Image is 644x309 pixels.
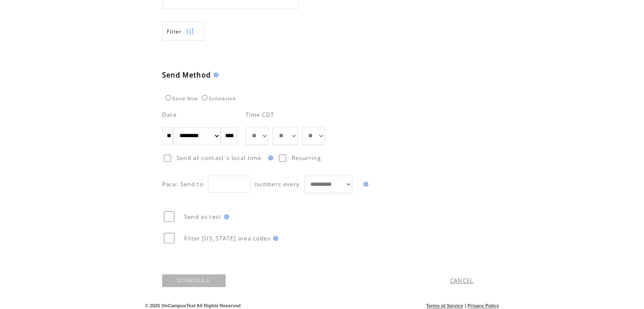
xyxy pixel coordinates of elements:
span: © 2025 OnCampusText All Rights Reserved [145,303,241,308]
span: | [464,303,466,308]
span: Pace: Send to [162,180,204,188]
span: Filter [US_STATE] area codes [184,235,271,242]
span: Recurring [292,154,321,162]
span: Time CDT [246,111,274,119]
a: SCHEDULE [162,274,226,287]
label: Send Now [163,96,198,101]
span: numbers every [254,180,300,188]
a: Terms of Service [426,303,463,308]
input: Scheduled [202,95,207,100]
span: Show filters [167,28,182,35]
img: help.gif [271,236,278,241]
input: Send Now [166,95,171,100]
img: help.gif [221,214,229,219]
a: Privacy Policy [467,303,499,308]
img: help.gif [211,72,218,77]
img: help.gif [361,182,368,187]
span: Date [162,111,177,119]
span: Send at contact`s local time [177,154,261,162]
span: Send Method [162,70,211,80]
img: help.gif [265,155,273,160]
img: filters.png [186,22,194,41]
span: Send as test [184,213,221,221]
label: Scheduled [200,96,236,101]
a: Filter [162,22,205,41]
a: CANCEL [450,277,474,284]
